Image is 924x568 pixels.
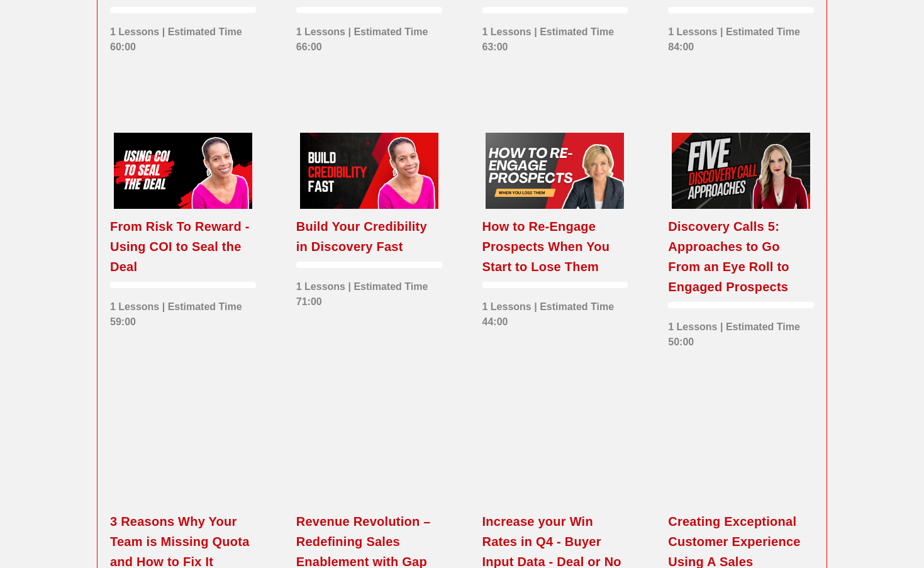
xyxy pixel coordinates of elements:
div: From Risk To Reward - Using COI to Seal the Deal [110,216,256,277]
div: Build Your Credibility in Discovery Fast [296,216,442,257]
div: 1 Lessons | Estimated Time 66:00 [296,18,442,55]
div: 1 Lessons | Estimated Time 71:00 [296,273,442,309]
div: 1 Lessons | Estimated Time 50:00 [668,313,814,350]
div: How to Re-Engage Prospects When You Start to Lose Them [482,216,628,277]
div: Discovery Calls 5: Approaches to Go From an Eye Roll to Engaged Prospects [668,216,814,297]
div: 1 Lessons | Estimated Time 84:00 [668,18,814,55]
div: 1 Lessons | Estimated Time 59:00 [110,293,256,330]
div: 1 Lessons | Estimated Time 63:00 [482,18,628,55]
div: 1 Lessons | Estimated Time 60:00 [110,18,256,55]
div: 1 Lessons | Estimated Time 44:00 [482,293,628,330]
